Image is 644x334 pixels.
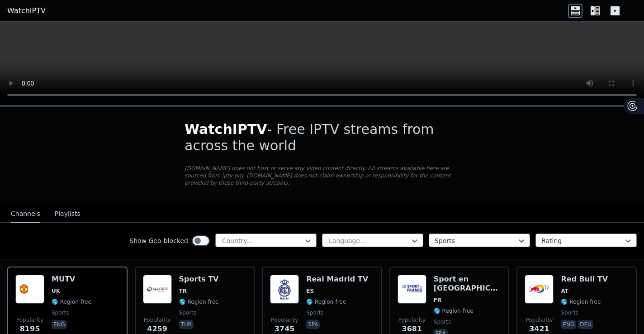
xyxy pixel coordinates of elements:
p: eng [52,320,67,329]
img: Sport en France [398,275,426,304]
span: 🌎 Region-free [306,298,346,305]
span: sports [434,318,451,325]
span: Popularity [16,316,43,324]
span: ES [306,287,314,295]
span: AT [561,287,568,295]
img: Real Madrid TV [270,275,299,304]
p: spa [306,320,320,329]
span: WatchIPTV [185,121,267,137]
h6: Red Bull TV [561,275,608,284]
span: Popularity [526,316,553,324]
span: Popularity [398,316,426,324]
h6: Sport en [GEOGRAPHIC_DATA] [434,275,502,293]
a: WatchIPTV [7,5,46,16]
h1: - Free IPTV streams from across the world [185,121,459,154]
h6: MUTV [52,275,91,284]
p: [DOMAIN_NAME] does not host or serve any video content directly. All streams available here are s... [185,165,459,186]
h6: Real Madrid TV [306,275,368,284]
span: TR [179,287,187,295]
span: 🌎 Region-free [561,298,601,305]
button: Channels [11,205,40,223]
p: tur [179,320,194,329]
span: sports [179,309,196,316]
h6: Sports TV [179,275,219,284]
span: Popularity [271,316,298,324]
span: 🌎 Region-free [52,298,91,305]
span: FR [434,296,441,304]
label: Show Geo-blocked [129,236,188,245]
p: eng [561,320,576,329]
span: Popularity [144,316,171,324]
span: 🌎 Region-free [434,307,474,315]
span: UK [52,287,60,295]
span: 🌎 Region-free [179,298,219,305]
p: deu [578,320,593,329]
img: MUTV [15,275,44,304]
img: Sports TV [143,275,172,304]
a: iptv-org [222,172,243,179]
span: sports [52,309,69,316]
button: Playlists [55,205,80,223]
span: sports [561,309,578,316]
img: Red Bull TV [525,275,554,304]
span: sports [306,309,323,316]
